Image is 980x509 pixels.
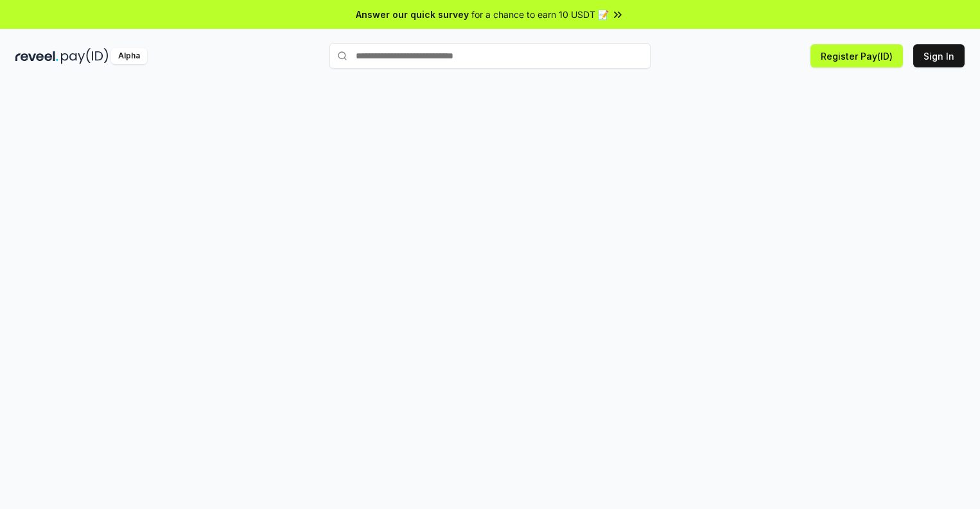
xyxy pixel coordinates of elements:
[61,48,109,64] img: pay_id
[356,8,469,21] span: Answer our quick survey
[15,48,58,64] img: reveel_dark
[810,44,903,67] button: Register Pay(ID)
[913,44,965,67] button: Sign In
[471,8,609,21] span: for a chance to earn 10 USDT 📝
[111,48,147,64] div: Alpha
